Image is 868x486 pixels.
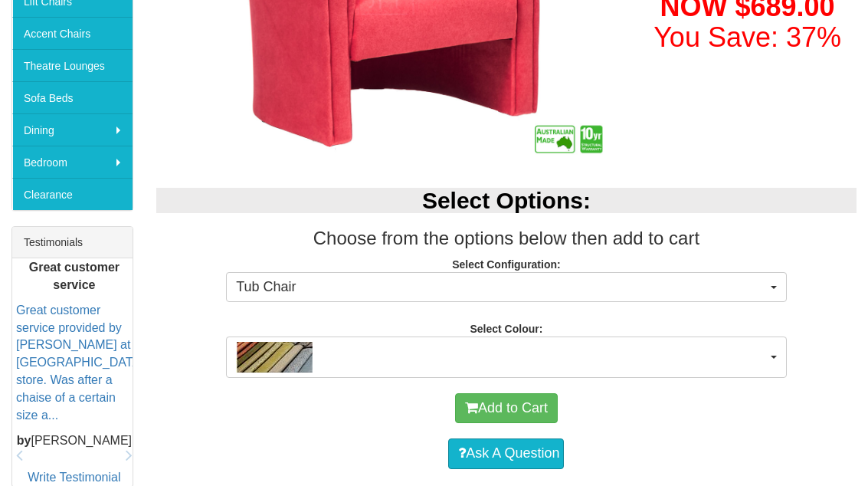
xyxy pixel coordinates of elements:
a: Sofa Beds [12,81,133,113]
button: Add to Cart [455,393,558,424]
a: Theatre Lounges [12,49,133,81]
b: Select Options: [422,188,591,213]
a: Great customer service provided by [PERSON_NAME] at [GEOGRAPHIC_DATA] store. Was after a chaise o... [16,303,144,421]
a: Dining [12,113,133,146]
button: Tub Chair [226,272,786,303]
span: Tub Chair [236,277,766,297]
a: Write Testimonial [28,471,120,484]
p: [PERSON_NAME] [16,432,133,449]
a: Accent Chairs [12,17,133,49]
h3: Choose from the options below then add to cart [156,228,857,248]
a: Ask A Question [448,438,564,469]
strong: Select Colour: [470,323,542,335]
a: Clearance [12,178,133,210]
b: Great customer service [29,261,120,291]
div: Testimonials [12,227,133,258]
font: You Save: 37% [653,21,841,53]
b: by [17,433,31,446]
strong: Select Configuration: [452,258,561,271]
a: Bedroom [12,146,133,178]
